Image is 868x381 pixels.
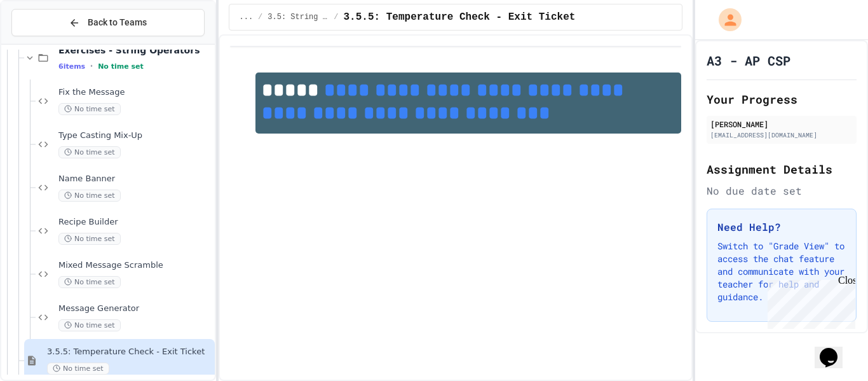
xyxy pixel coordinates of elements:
div: My Account [705,5,745,34]
span: No time set [58,233,121,245]
span: 3.5.5: Temperature Check - Exit Ticket [47,347,212,357]
h2: Your Progress [707,90,857,108]
span: No time set [47,363,109,375]
span: No time set [58,319,121,331]
div: [PERSON_NAME] [710,118,853,130]
span: No time set [58,146,121,158]
span: Recipe Builder [58,217,212,228]
span: / [258,12,262,22]
span: No time set [98,62,144,71]
span: Type Casting Mix-Up [58,130,212,141]
span: No time set [58,190,121,202]
span: 3.5.5: Temperature Check - Exit Ticket [344,10,576,25]
iframe: chat widget [815,330,855,368]
span: / [334,12,338,22]
span: Back to Teams [88,16,147,29]
span: 3.5: String Operators [268,12,329,22]
span: No time set [58,103,121,115]
p: Switch to "Grade View" to access the chat feature and communicate with your teacher for help and ... [717,240,846,303]
iframe: chat widget [763,275,855,329]
h3: Need Help? [717,219,846,235]
h2: Assignment Details [707,160,857,178]
span: • [90,61,93,71]
h1: A3 - AP CSP [707,52,790,69]
div: Chat with us now!Close [5,5,88,81]
button: Back to Teams [11,9,205,36]
span: Name Banner [58,174,212,184]
span: Mixed Message Scramble [58,260,212,271]
span: ... [240,12,254,22]
span: 6 items [58,62,85,71]
span: Exercises - String Operators [58,45,212,56]
span: No time set [58,276,121,288]
span: Message Generator [58,303,212,314]
div: No due date set [707,183,857,198]
span: Fix the Message [58,87,212,98]
div: [EMAIL_ADDRESS][DOMAIN_NAME] [710,130,853,140]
